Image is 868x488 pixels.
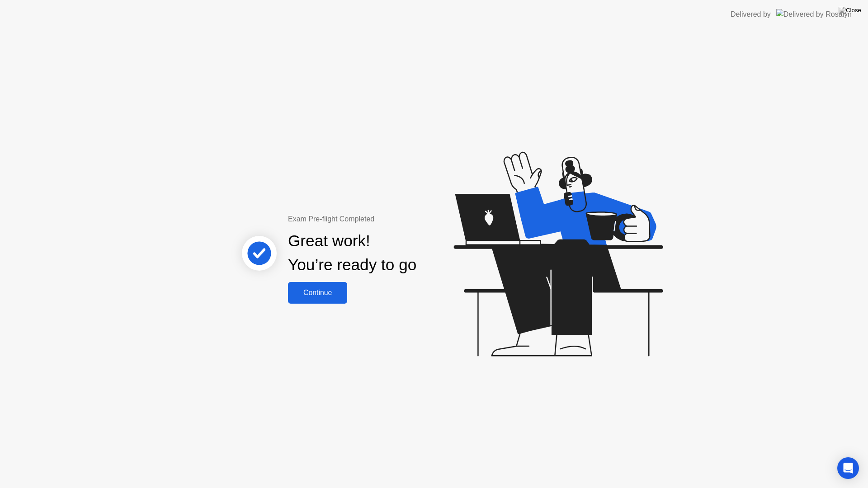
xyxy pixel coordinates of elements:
img: Close [839,7,861,14]
div: Exam Pre-flight Completed [288,214,475,225]
div: Great work! You’re ready to go [288,229,416,277]
div: Continue [291,289,344,297]
div: Open Intercom Messenger [837,457,859,479]
button: Continue [288,282,347,304]
div: Delivered by [731,9,771,20]
img: Delivered by Rosalyn [776,9,852,19]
